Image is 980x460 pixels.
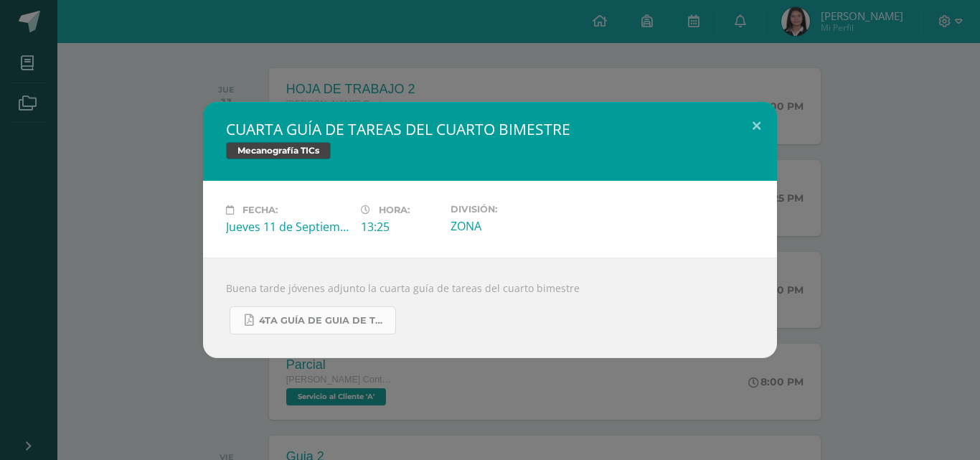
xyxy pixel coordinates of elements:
[379,205,410,215] span: Hora:
[230,306,396,334] a: 4TA GUÍA DE GUIA DE TAREAS DE 4TH DIVERSIFICADO Y 5TO PC. DEL CUARTO BIMESTRE SEPTIEMBRE.pdf
[242,205,278,215] span: Fecha:
[361,219,439,235] div: 13:25
[226,142,331,159] span: Mecanografía TICs
[226,219,349,235] div: Jueves 11 de Septiembre
[226,119,754,139] h2: CUARTA GUÍA DE TAREAS DEL CUARTO BIMESTRE
[451,204,574,215] label: División:
[736,102,777,151] button: Close (Esc)
[451,218,574,234] div: ZONA
[259,315,388,327] span: 4TA GUÍA DE GUIA DE TAREAS DE 4TH DIVERSIFICADO Y 5TO PC. DEL CUARTO BIMESTRE SEPTIEMBRE.pdf
[203,258,777,358] div: Buena tarde jóvenes adjunto la cuarta guía de tareas del cuarto bimestre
